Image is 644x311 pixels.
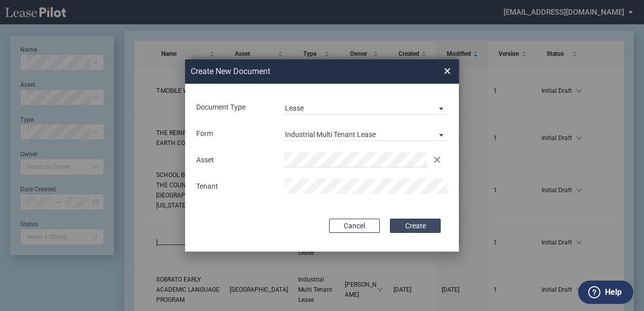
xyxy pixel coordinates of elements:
[605,286,622,299] label: Help
[284,99,448,115] md-select: Document Type: Lease
[191,102,278,113] div: Document Type
[390,219,441,233] button: Create
[191,182,278,192] div: Tenant
[329,219,380,233] button: Cancel
[285,104,304,112] div: Lease
[444,63,451,79] span: ×
[185,59,459,252] md-dialog: Create New ...
[284,126,448,141] md-select: Lease Form: Industrial Multi Tenant Lease
[191,66,408,77] h2: Create New Document
[285,130,376,139] div: Industrial Multi Tenant Lease
[191,155,278,165] div: Asset
[191,129,278,139] div: Form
